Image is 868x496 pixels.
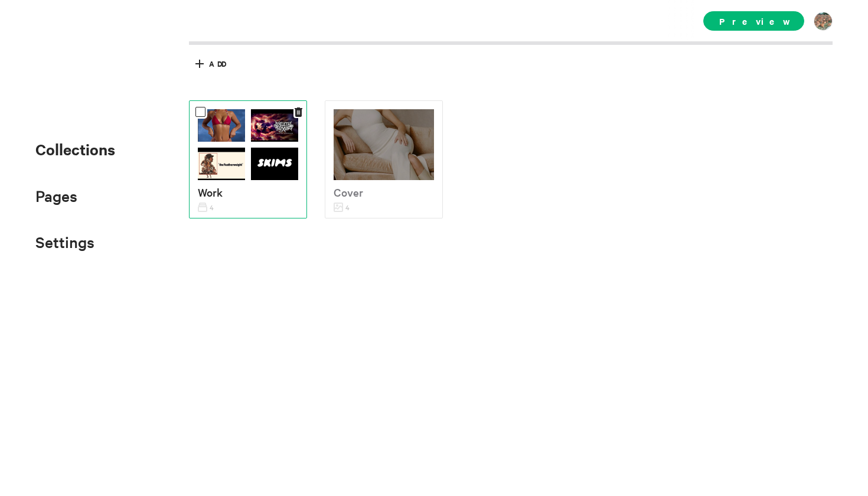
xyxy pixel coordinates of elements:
[35,232,94,252] span: Settings
[198,109,245,142] img: Screenshot-2025-05-13-at-6.07.29PM.png
[251,148,298,180] img: IMG_8125.jpeg
[198,202,214,214] p: 4
[334,202,350,214] p: 4
[35,139,115,159] span: Collections
[35,186,77,205] span: Pages
[251,109,298,145] img: hqdefault.jpg
[198,184,298,201] p: Work
[334,184,434,201] p: Cover
[209,58,226,69] span: Add
[198,148,245,183] img: hqdefault.jpg
[703,11,804,31] span: Preview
